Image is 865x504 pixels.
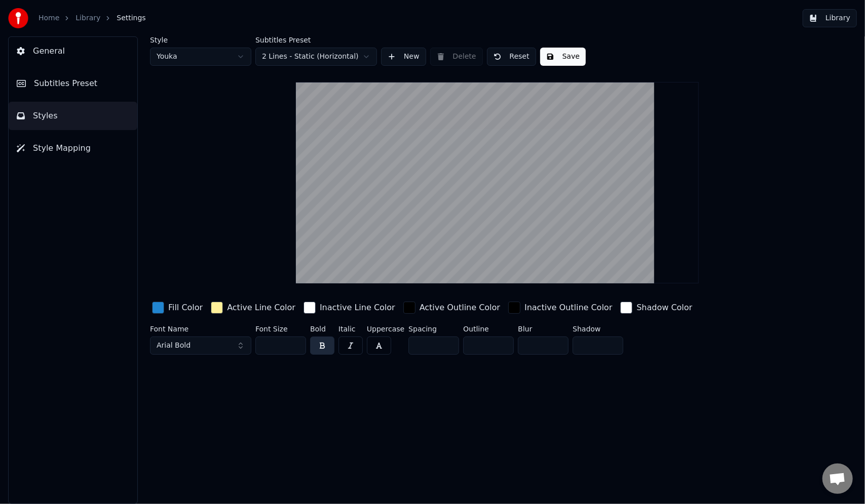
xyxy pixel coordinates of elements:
button: Active Outline Color [401,300,502,316]
button: Shadow Color [618,300,694,316]
button: Styles [9,102,137,130]
label: Uppercase [367,325,404,332]
button: Active Line Color [209,300,297,316]
label: Font Size [255,325,306,332]
label: Shadow [573,325,623,332]
span: Style Mapping [33,142,91,154]
button: Save [540,48,586,66]
button: Inactive Line Color [302,300,397,316]
span: General [33,45,65,57]
span: Subtitles Preset [34,77,97,90]
button: Subtitles Preset [9,69,137,98]
label: Outline [463,325,514,332]
div: Active Outline Color [420,302,500,314]
div: Active Line Color [227,302,295,314]
div: Inactive Line Color [320,302,395,314]
label: Spacing [408,325,459,332]
img: youka [8,8,28,28]
span: Arial Bold [157,341,191,351]
label: Style [150,36,251,44]
button: General [9,37,137,65]
label: Italic [339,325,363,332]
button: New [381,48,426,66]
div: Inactive Outline Color [524,302,612,314]
button: Inactive Outline Color [506,300,614,316]
a: 채팅 열기 [822,464,853,494]
nav: breadcrumb [39,13,146,23]
div: Fill Color [168,302,203,314]
label: Blur [518,325,569,332]
button: Library [803,9,857,27]
a: Library [76,13,100,23]
label: Subtitles Preset [255,36,377,44]
label: Font Name [150,325,251,332]
div: Shadow Color [636,302,692,314]
button: Style Mapping [9,134,137,162]
label: Bold [310,325,334,332]
span: Settings [117,13,145,23]
button: Fill Color [150,300,205,316]
a: Home [39,13,59,23]
button: Reset [487,48,536,66]
span: Styles [33,110,58,122]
